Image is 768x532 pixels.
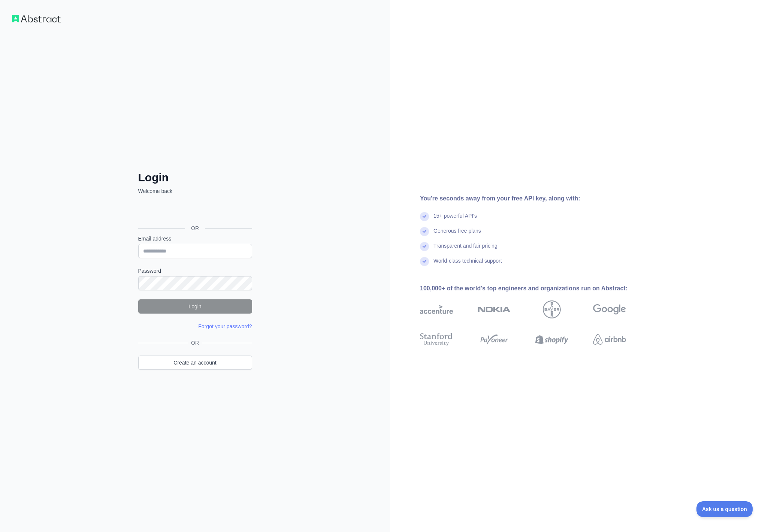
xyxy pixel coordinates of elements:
img: accenture [420,300,453,318]
div: Generous free plans [433,227,481,242]
img: google [593,300,626,318]
img: check mark [420,227,429,236]
img: Workflow [12,15,61,22]
img: check mark [420,257,429,266]
iframe: Sign in with Google Button [134,203,254,220]
p: Welcome back [138,187,252,195]
div: 100,000+ of the world's top engineers and organizations run on Abstract: [420,284,650,293]
div: World-class technical support [433,257,502,272]
label: Email address [138,235,252,242]
img: airbnb [593,331,626,348]
span: OR [188,339,202,347]
img: check mark [420,212,429,221]
button: Login [138,299,252,314]
h2: Login [138,171,252,184]
img: nokia [478,300,511,318]
img: stanford university [420,331,453,348]
iframe: Toggle Customer Support [696,501,753,517]
label: Password [138,267,252,275]
img: payoneer [478,331,511,348]
img: bayer [543,300,561,318]
a: Create an account [138,356,252,370]
div: You're seconds away from your free API key, along with: [420,194,650,203]
div: Transparent and fair pricing [433,242,498,257]
img: shopify [535,331,568,348]
div: 15+ powerful API's [433,212,477,227]
span: OR [185,224,205,232]
a: Forgot your password? [198,323,252,329]
img: check mark [420,242,429,251]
